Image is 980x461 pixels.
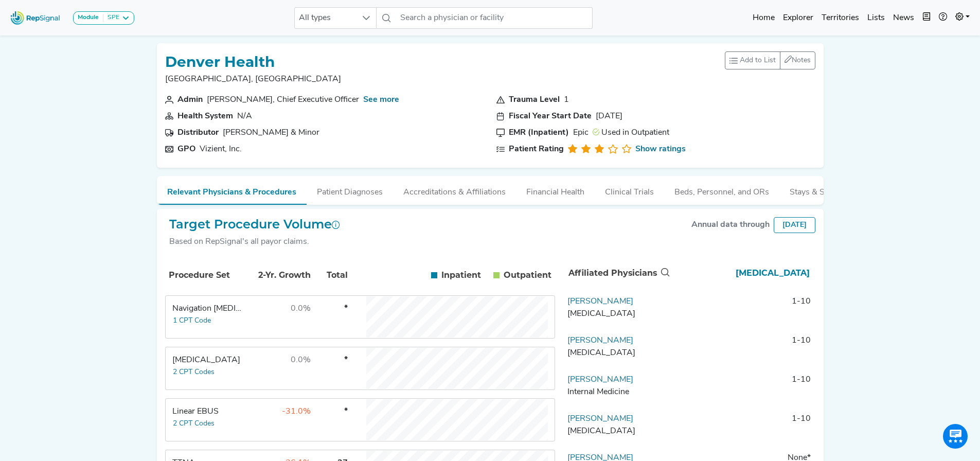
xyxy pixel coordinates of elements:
[725,51,815,69] div: toolbar
[691,219,770,231] div: Annual data through
[918,8,935,28] button: Intel Book
[740,55,776,66] span: Add to List
[245,258,312,293] th: 2-Yr. Growth
[509,127,569,139] div: EMR (Inpatient)
[567,415,633,423] a: [PERSON_NAME]
[291,305,311,313] span: 0.0%
[103,14,119,22] div: SPE
[595,176,664,204] button: Clinical Trials
[207,94,359,106] div: Donna Lynne, Chief Executive Officer
[567,376,633,384] a: [PERSON_NAME]
[223,127,319,139] div: Owens & Minor
[441,269,481,281] span: Inpatient
[671,334,815,365] td: 1-10
[509,94,560,106] div: Trauma Level
[779,8,817,28] a: Explorer
[567,386,667,398] div: Internal Medicine
[516,176,595,204] button: Financial Health
[509,110,592,122] div: Fiscal Year Start Date
[567,347,667,359] div: General Surgery
[207,94,359,106] div: [PERSON_NAME], Chief Executive Officer
[671,295,815,326] td: 1-10
[780,51,815,69] button: Notes
[157,176,307,205] button: Relevant Physicians & Procedures
[172,354,243,366] div: Transbronchial Biopsy
[779,176,861,204] button: Stays & Services
[177,94,203,106] div: Admin
[177,127,219,139] div: Distributor
[177,143,195,155] div: GPO
[564,256,672,290] th: Affiliated Physicians
[73,11,134,25] button: ModuleSPE
[504,269,551,281] span: Outpatient
[596,110,622,122] div: [DATE]
[817,8,863,28] a: Territories
[172,418,215,430] button: 2 CPT Codes
[725,51,780,69] button: Add to List
[172,303,243,315] div: Navigation Bronchoscopy
[291,356,311,364] span: 0.0%
[664,176,779,204] button: Beds, Personnel, and ORs
[177,110,233,122] div: Health System
[573,127,589,139] div: Epic
[671,374,815,404] td: 1-10
[295,8,357,28] span: All types
[313,258,349,293] th: Total
[396,7,593,29] input: Search a physician or facility
[237,110,252,122] div: N/A
[749,8,779,28] a: Home
[635,143,686,155] a: Show ratings
[671,413,815,444] td: 1-10
[792,57,811,64] span: Notes
[78,14,99,21] strong: Module
[509,143,564,155] div: Patient Rating
[393,176,516,204] button: Accreditations & Affiliations
[172,405,243,418] div: Linear EBUS
[169,217,340,232] h2: Target Procedure Volume
[165,73,341,85] p: [GEOGRAPHIC_DATA], [GEOGRAPHIC_DATA]
[567,425,667,437] div: General Surgery
[172,315,211,327] button: 1 CPT Code
[889,8,918,28] a: News
[282,407,311,416] span: -31.0%
[167,258,244,293] th: Procedure Set
[307,176,393,204] button: Patient Diagnoses
[564,94,569,106] div: 1
[363,96,399,104] a: See more
[165,54,341,71] h1: Denver Health
[567,297,633,306] a: [PERSON_NAME]
[863,8,889,28] a: Lists
[672,256,815,290] th: Thoracic Surgery
[172,366,215,378] button: 2 CPT Codes
[567,336,633,345] a: [PERSON_NAME]
[774,217,815,233] div: [DATE]
[567,308,667,320] div: General Surgery
[200,143,242,155] div: Vizient, Inc.
[169,236,340,248] div: Based on RepSignal's all payor claims.
[593,127,669,139] div: Used in Outpatient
